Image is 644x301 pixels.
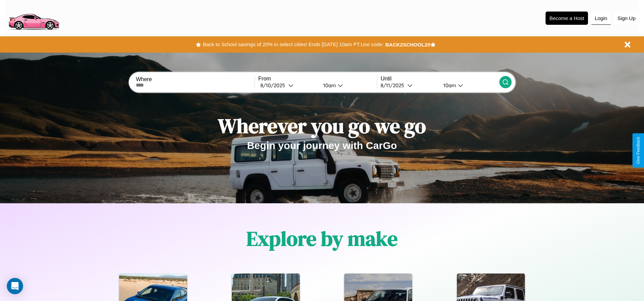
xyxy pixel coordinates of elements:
[320,82,338,89] div: 10am
[614,12,639,24] button: Sign Up
[258,76,377,82] label: From
[136,76,254,82] label: Where
[246,225,398,252] h1: Explore by make
[591,12,611,25] button: Login
[381,76,499,82] label: Until
[258,82,318,89] button: 8/10/2025
[260,82,288,89] div: 8 / 10 / 2025
[546,12,588,25] button: Become a Host
[385,42,430,48] b: BACK2SCHOOL20
[5,3,62,32] img: logo
[318,82,377,89] button: 10am
[438,82,499,89] button: 10am
[636,137,641,164] div: Give Feedback
[440,82,458,89] div: 10am
[201,40,385,49] button: Back to School savings of 20% in select cities! Ends [DATE] 10am PT.Use code:
[7,278,23,294] div: Open Intercom Messenger
[381,82,407,89] div: 8 / 11 / 2025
